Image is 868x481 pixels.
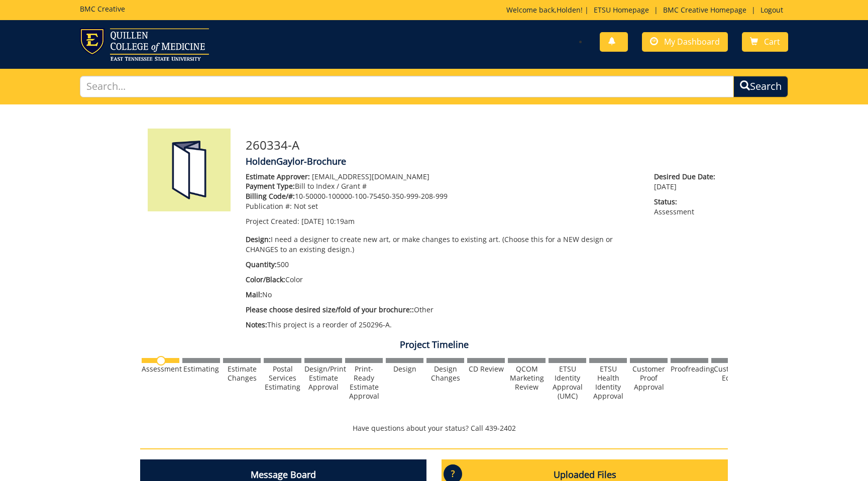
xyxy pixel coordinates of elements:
div: Print-Ready Estimate Approval [345,365,383,401]
span: Billing Code/#: [246,191,295,201]
span: Notes: [246,320,267,329]
p: 500 [246,260,639,270]
span: Not set [294,201,318,211]
p: Bill to Index / Grant # [246,181,639,191]
input: Search... [80,76,734,97]
span: Project Created: [246,216,299,226]
a: My Dashboard [642,32,728,52]
span: [DATE] 10:19am [301,216,355,226]
img: ETSU logo [80,28,209,61]
div: Design [386,365,423,374]
div: Customer Edits [711,365,749,383]
div: QCOM Marketing Review [508,365,546,392]
span: Publication #: [246,201,292,211]
p: I need a designer to create new art, or make changes to existing art. (Choose this for a NEW desi... [246,234,639,255]
div: Estimating [182,365,220,374]
div: CD Review [467,365,505,374]
p: [EMAIL_ADDRESS][DOMAIN_NAME] [246,172,639,182]
span: Please choose desired size/fold of your brochure:: [246,305,414,314]
p: [DATE] [654,172,720,192]
span: Design: [246,234,271,244]
p: This project is a reorder of 250296-A. [246,320,639,330]
div: Design Changes [426,365,464,383]
p: Color [246,275,639,285]
a: Logout [755,5,788,15]
p: Welcome back, ! | | | [506,5,788,15]
div: Assessment [142,365,179,374]
p: Assessment [654,197,720,217]
div: Postal Services Estimating [264,365,301,392]
div: Proofreading [671,365,708,374]
span: Mail: [246,290,262,299]
button: Search [733,76,788,97]
span: Cart [764,36,780,47]
span: Quantity: [246,260,277,269]
a: Holden [557,5,581,15]
img: no [156,356,166,366]
p: Have questions about your status? Call 439-2402 [140,423,728,433]
p: No [246,290,639,300]
p: 10-50000-100000-100-75450-350-999-208-999 [246,191,639,201]
a: BMC Creative Homepage [658,5,751,15]
div: Design/Print Estimate Approval [304,365,342,392]
h5: BMC Creative [80,5,125,13]
div: ETSU Health Identity Approval [589,365,627,401]
div: Customer Proof Approval [630,365,668,392]
span: Desired Due Date: [654,172,720,182]
span: My Dashboard [664,36,720,47]
span: Status: [654,197,720,207]
h4: Project Timeline [140,340,728,350]
p: Other [246,305,639,315]
div: Estimate Changes [223,365,261,383]
img: Product featured image [148,129,231,211]
a: Cart [742,32,788,52]
span: Payment Type: [246,181,295,191]
a: ETSU Homepage [589,5,654,15]
span: Estimate Approver: [246,172,310,181]
h3: 260334-A [246,139,720,152]
div: ETSU Identity Approval (UMC) [549,365,586,401]
h4: HoldenGaylor-Brochure [246,157,720,167]
span: Color/Black: [246,275,285,284]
